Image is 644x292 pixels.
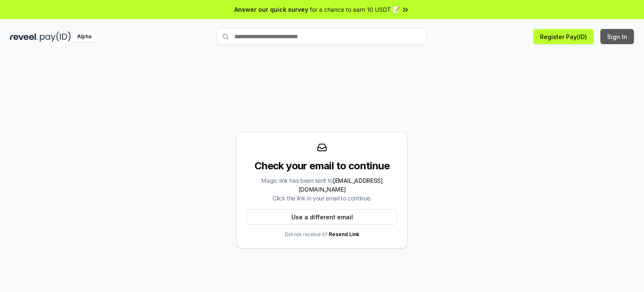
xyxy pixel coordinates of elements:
a: Resend Link [329,231,359,237]
button: Use a different email [247,209,397,224]
button: Register Pay(ID) [533,29,594,44]
span: [EMAIL_ADDRESS][DOMAIN_NAME] [299,177,383,193]
p: Did not receive it? [285,231,359,238]
div: Magic link has been sent to Click the link in your email to continue. [247,176,397,203]
span: for a chance to earn 10 USDT 📝 [310,5,400,14]
button: Sign In [600,29,634,44]
div: Check your email to continue [247,159,397,173]
img: reveel_dark [10,32,38,42]
div: Alpha [73,32,96,42]
span: Answer our quick survey [234,5,308,14]
img: pay_id [40,32,71,42]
